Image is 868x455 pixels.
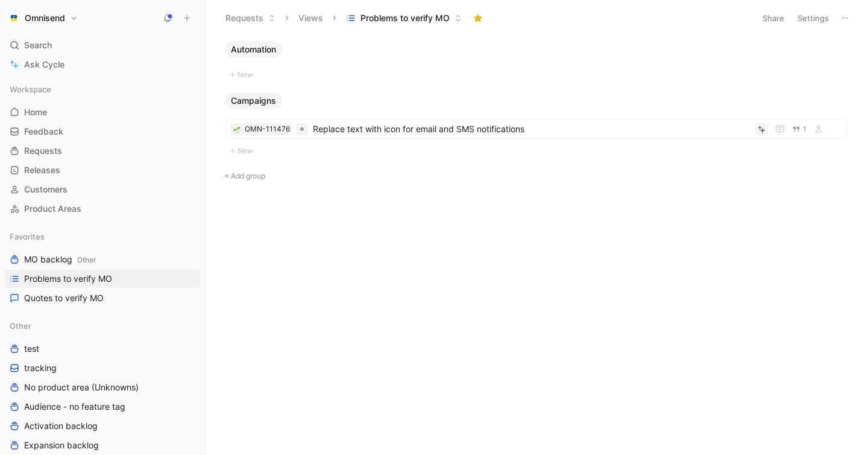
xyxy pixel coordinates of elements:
[25,13,65,24] h1: Omnisend
[790,122,809,136] button: 1
[24,183,68,196] span: Customers
[5,359,200,377] a: tracking
[24,420,98,432] span: Activation backlog
[5,103,200,121] a: Home
[231,95,276,107] span: Campaigns
[24,381,139,393] span: No product area (Unknowns)
[5,36,200,54] div: Search
[226,119,847,139] a: 🌱OMN-111476Replace text with icon for email and SMS notifications1
[233,125,241,133] button: 🌱
[803,126,807,133] span: 1
[360,12,450,24] span: Problems to verify MO
[8,12,20,24] img: Omnisend
[5,56,200,74] a: Ask Cycle
[5,250,200,269] a: MO backlogOther
[24,106,47,118] span: Home
[5,122,200,141] a: Feedback
[24,401,125,413] span: Audience - no feature tag
[5,398,200,416] a: Audience - no feature tag
[220,92,853,159] div: CampaignsNew
[24,145,62,157] span: Requests
[24,203,81,215] span: Product Areas
[5,270,200,288] a: Problems to verify MO
[5,317,200,335] div: Other
[5,378,200,396] a: No product area (Unknowns)
[10,83,51,95] span: Workspace
[24,343,39,355] span: test
[225,68,848,82] button: New
[220,169,853,183] button: Add group
[245,123,290,135] div: OMN-111476
[792,10,834,27] button: Settings
[757,10,790,27] button: Share
[313,122,750,136] span: Replace text with icon for email and SMS notifications
[24,126,63,138] span: Feedback
[233,126,241,133] img: 🌱
[225,144,848,158] button: New
[5,142,200,160] a: Requests
[5,80,200,98] div: Workspace
[225,41,282,58] button: Automation
[24,164,60,176] span: Releases
[5,180,200,199] a: Customers
[24,439,99,451] span: Expansion backlog
[293,9,329,27] button: Views
[24,273,112,285] span: Problems to verify MO
[5,340,200,358] a: test
[220,41,853,83] div: AutomationNew
[220,9,281,27] button: Requests
[231,43,276,56] span: Automation
[225,92,282,109] button: Campaigns
[5,10,81,27] button: OmnisendOmnisend
[24,57,64,72] span: Ask Cycle
[24,362,57,374] span: tracking
[5,436,200,454] a: Expansion backlog
[5,161,200,179] a: Releases
[5,417,200,435] a: Activation backlog
[77,255,96,264] span: Other
[24,253,96,266] span: MO backlog
[5,227,200,246] div: Favorites
[5,200,200,218] a: Product Areas
[5,289,200,307] a: Quotes to verify MO
[24,38,52,52] span: Search
[10,320,31,332] span: Other
[24,292,104,304] span: Quotes to verify MO
[341,9,467,27] button: Problems to verify MO
[10,231,45,243] span: Favorites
